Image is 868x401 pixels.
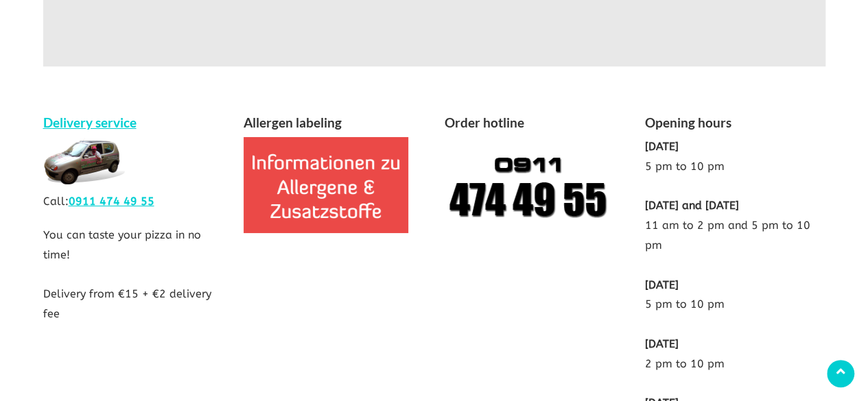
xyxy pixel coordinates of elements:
[43,114,137,130] a: Delivery service
[645,199,739,212] font: [DATE] and [DATE]
[645,297,725,311] font: 5 pm to 10 pm
[43,195,69,208] font: Call:
[645,140,679,153] font: [DATE]
[69,195,154,208] a: 0911 474 49 55
[43,228,201,261] font: You can taste your pizza in no time!
[43,137,126,185] img: delivery service pietro
[645,278,679,291] font: [DATE]
[43,287,211,320] font: Delivery from €15 + €2 delivery fee
[645,219,810,252] font: 11 am to 2 pm and 5 pm to 10 pm
[244,137,408,233] img: allergen labeling
[645,357,725,370] font: 2 pm to 10 pm
[645,114,731,130] font: Opening hours
[645,337,679,350] font: [DATE]
[645,160,725,173] font: 5 pm to 10 pm
[445,137,609,233] img: Call Pizza Pietro 09114744955
[445,114,524,130] font: Order hotline
[244,114,342,130] font: Allergen labeling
